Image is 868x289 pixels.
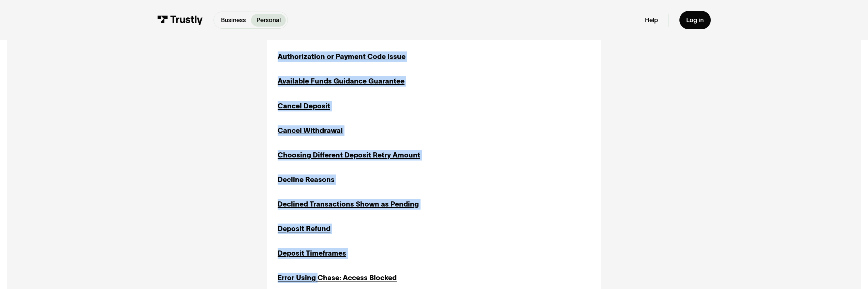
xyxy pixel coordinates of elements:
img: Trustly Logo [157,15,203,25]
p: Personal [256,16,281,25]
div: Log in [686,16,704,24]
a: Choosing Different Deposit Retry Amount [278,150,420,161]
a: Deposit Refund [278,224,330,234]
a: Cancel Deposit [278,101,330,111]
p: Business [221,16,246,25]
a: Cancel Withdrawal [278,125,343,136]
a: Log in [679,11,711,29]
a: Decline Reasons [278,174,335,185]
a: Business [216,14,251,27]
a: Available Funds Guidance Guarantee [278,76,404,87]
a: Error Using Chase: Access Blocked [278,273,397,283]
a: Help [645,16,658,24]
a: Personal [251,14,286,27]
a: Authorization or Payment Code Issue [278,51,406,62]
a: Declined Transactions Shown as Pending [278,199,419,210]
a: Deposit Timeframes [278,248,346,259]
